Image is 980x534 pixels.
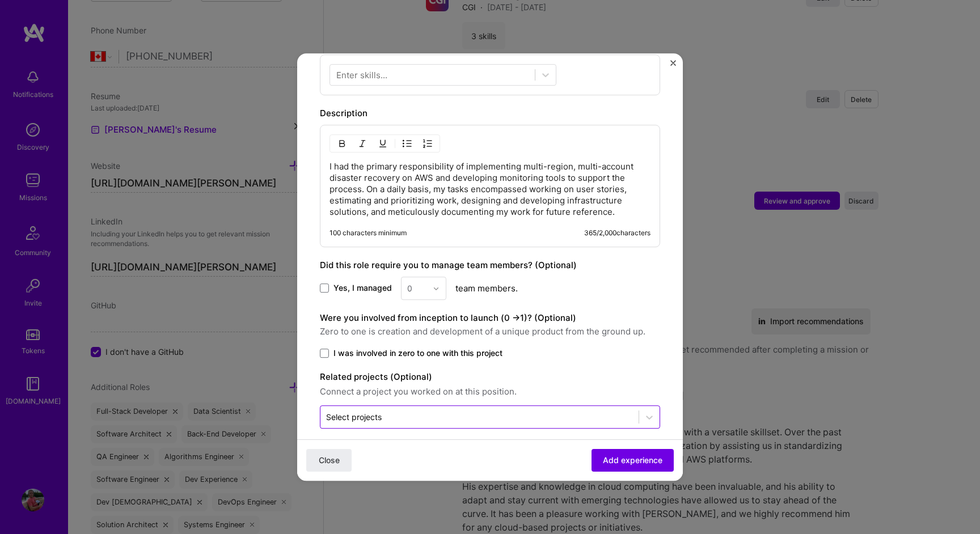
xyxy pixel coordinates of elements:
div: team members. [320,277,660,300]
button: Close [306,449,352,472]
button: Close [670,60,676,72]
div: 100 characters minimum [330,228,407,238]
p: I had the primary responsibility of implementing multi-region, multi-account disaster recovery on... [330,161,650,218]
div: Enter skills... [336,69,387,81]
span: Connect a project you worked on at this position. [320,385,660,399]
img: Bold [337,139,347,148]
button: Add experience [592,449,674,472]
span: Zero to one is creation and development of a unique product from the ground up. [320,325,660,338]
div: 365 / 2,000 characters [584,228,650,238]
img: Underline [378,139,387,148]
label: Were you involved from inception to launch (0 - > 1)? (Optional) [320,312,576,323]
img: OL [423,139,432,148]
div: Select projects [326,411,382,423]
img: Divider [395,137,395,150]
img: Italic [358,139,367,148]
span: Yes, I managed [333,283,392,294]
label: Did this role require you to manage team members? (Optional) [320,260,577,270]
label: Description [320,108,367,118]
span: I was involved in zero to one with this project [333,347,502,359]
img: UL [403,139,412,148]
span: Add experience [603,455,662,466]
span: Close [319,455,340,466]
label: Related projects (Optional) [320,370,660,384]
